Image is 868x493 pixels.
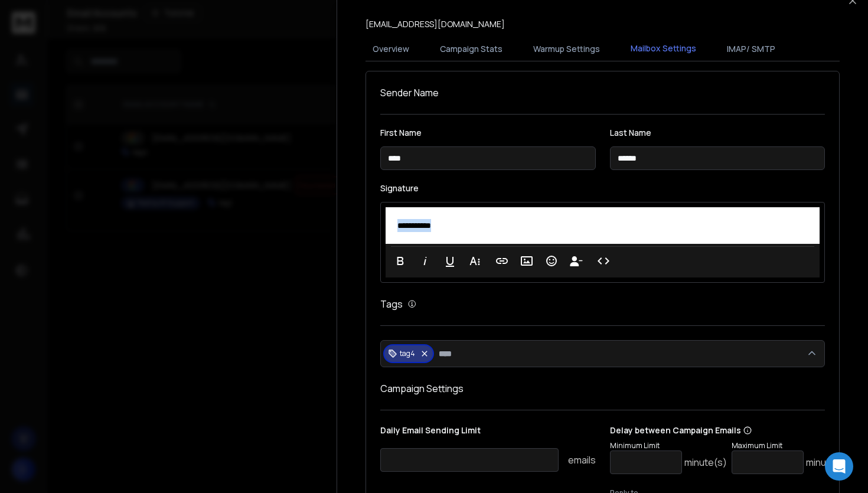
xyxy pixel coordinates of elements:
[380,425,596,441] p: Daily Email Sending Limit
[439,249,461,273] button: Underline (⌘U)
[540,249,563,273] button: Emoticons
[610,425,849,436] p: Delay between Campaign Emails
[380,297,403,311] h1: Tags
[568,453,596,467] p: emails
[732,441,849,450] p: Maximum Limit
[624,35,703,63] button: Mailbox Settings
[592,249,615,273] button: Code View
[720,36,782,62] button: IMAP/ SMTP
[380,381,825,396] h1: Campaign Settings
[366,36,416,62] button: Overview
[414,249,436,273] button: Italic (⌘I)
[389,249,412,273] button: Bold (⌘B)
[380,184,825,192] label: Signature
[433,36,510,62] button: Campaign Stats
[380,86,825,100] h1: Sender Name
[610,129,825,137] label: Last Name
[825,452,853,481] div: Open Intercom Messenger
[526,36,607,62] button: Warmup Settings
[400,349,415,358] p: tag4
[684,455,727,469] p: minute(s)
[806,455,849,469] p: minute(s)
[610,441,727,450] p: Minimum Limit
[366,18,505,30] p: [EMAIL_ADDRESS][DOMAIN_NAME]
[515,249,538,273] button: Insert Image (⌘P)
[491,249,513,273] button: Insert Link (⌘K)
[565,249,588,273] button: Insert Unsubscribe Link
[380,129,596,137] label: First Name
